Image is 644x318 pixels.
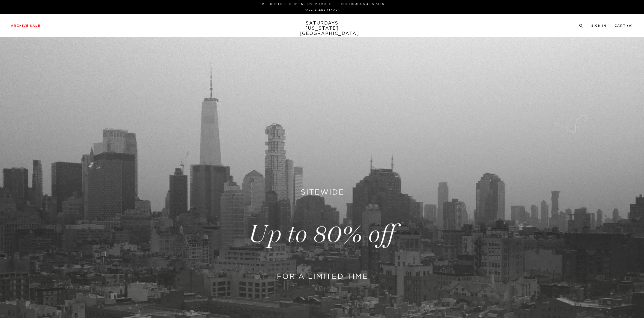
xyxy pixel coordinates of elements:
a: SATURDAYS[US_STATE][GEOGRAPHIC_DATA] [300,21,345,36]
a: Sign In [591,24,606,27]
p: FREE DOMESTIC SHIPPING OVER $150 TO THE CONTIGUOUS 48 STATES [13,2,631,6]
p: *ALL SALES FINAL* [13,8,631,12]
a: Cart (0) [615,24,633,27]
a: Archive Sale [11,24,40,27]
small: 0 [629,25,631,27]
